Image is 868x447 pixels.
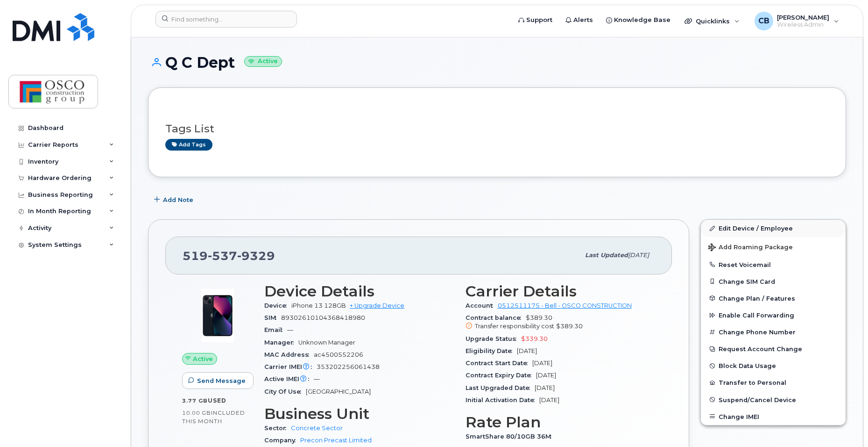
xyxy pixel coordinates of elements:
[539,397,559,404] span: [DATE]
[701,408,846,425] button: Change IMEI
[466,335,521,342] span: Upgrade Status
[148,54,846,71] h1: Q C Dept
[466,283,656,300] h3: Carrier Details
[701,357,846,374] button: Block Data Usage
[148,191,201,208] button: Add Note
[466,314,656,331] span: $389.30
[182,409,245,425] span: included this month
[306,388,371,395] span: [GEOGRAPHIC_DATA]
[628,252,649,259] span: [DATE]
[466,302,498,309] span: Account
[193,354,213,363] span: Active
[701,273,846,290] button: Change SIM Card
[719,295,795,302] span: Change Plan / Features
[244,56,282,67] small: Active
[291,425,343,432] a: Concrete Sector
[264,314,281,321] span: SIM
[701,324,846,340] button: Change Phone Number
[197,376,246,385] span: Send Message
[208,397,226,404] span: used
[466,372,536,379] span: Contract Expiry Date
[521,335,548,342] span: $339.30
[701,340,846,357] button: Request Account Change
[466,414,656,431] h3: Rate Plan
[701,220,846,237] a: Edit Device / Employee
[701,391,846,408] button: Suspend/Cancel Device
[190,288,246,344] img: image20231002-3703462-1ig824h.jpeg
[314,375,320,382] span: —
[701,307,846,324] button: Enable Call Forwarding
[264,339,298,346] span: Manager
[183,249,275,263] span: 519
[165,139,212,151] a: Add tags
[701,256,846,273] button: Reset Voicemail
[182,397,208,404] span: 3.77 GB
[298,339,355,346] span: Unknown Manager
[556,323,583,330] span: $389.30
[536,372,556,379] span: [DATE]
[498,302,632,309] a: 0512511175 - Bell - OSCO CONSTRUCTION
[163,195,193,204] span: Add Note
[237,249,275,263] span: 9329
[264,425,291,432] span: Sector
[281,314,365,321] span: 89302610104368418980
[466,347,517,354] span: Eligibility Date
[466,433,556,440] span: SmartShare 80/10GB 36M
[466,360,532,367] span: Contract Start Date
[535,384,555,391] span: [DATE]
[208,249,237,263] span: 537
[317,363,380,370] span: 353202256061438
[701,374,846,391] button: Transfer to Personal
[475,323,554,330] span: Transfer responsibility cost
[264,326,287,333] span: Email
[314,351,363,358] span: ac4500552206
[264,363,317,370] span: Carrier IMEI
[585,252,628,259] span: Last updated
[708,244,793,252] span: Add Roaming Package
[264,302,291,309] span: Device
[466,384,535,391] span: Last Upgraded Date
[287,326,293,333] span: —
[719,396,796,403] span: Suspend/Cancel Device
[182,372,254,389] button: Send Message
[300,437,372,444] a: Precon Precast Limited
[291,302,346,309] span: iPhone 13 128GB
[264,283,454,300] h3: Device Details
[264,388,306,395] span: City Of Use
[719,312,794,319] span: Enable Call Forwarding
[466,314,526,321] span: Contract balance
[264,351,314,358] span: MAC Address
[264,437,300,444] span: Company
[532,360,552,367] span: [DATE]
[517,347,537,354] span: [DATE]
[466,397,539,404] span: Initial Activation Date
[350,302,404,309] a: + Upgrade Device
[165,123,829,135] h3: Tags List
[182,410,211,416] span: 10.00 GB
[264,375,314,382] span: Active IMEI
[264,405,454,422] h3: Business Unit
[701,237,846,256] button: Add Roaming Package
[701,290,846,307] button: Change Plan / Features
